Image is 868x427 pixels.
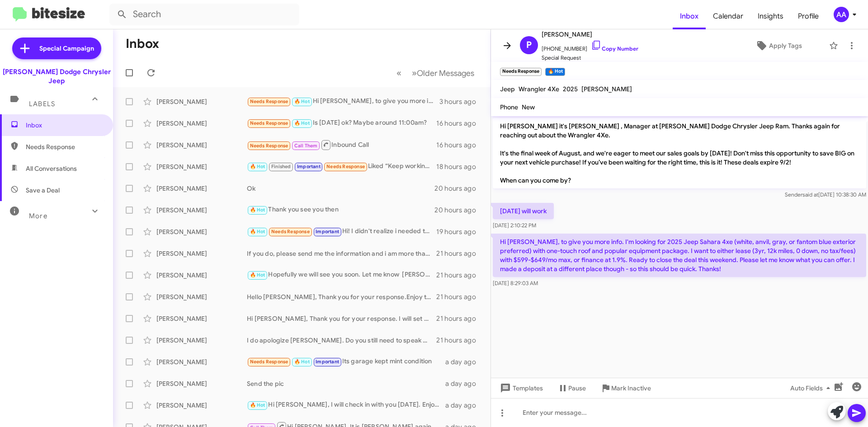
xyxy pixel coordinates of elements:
[491,380,550,396] button: Templates
[247,139,436,150] div: Inbound Call
[294,143,318,149] span: Call Them
[412,67,417,79] span: »
[156,184,247,193] div: [PERSON_NAME]
[391,64,407,82] button: Previous
[790,380,834,396] span: Auto Fields
[498,380,543,396] span: Templates
[436,292,483,301] div: 21 hours ago
[156,336,247,345] div: [PERSON_NAME]
[250,359,288,365] span: Needs Response
[26,164,77,173] span: All Conversations
[519,85,559,93] span: Wrangler 4Xe
[791,3,826,29] a: Profile
[581,85,632,93] span: [PERSON_NAME]
[316,229,339,235] span: Important
[732,38,825,54] button: Apply Tags
[392,64,480,82] nav: Page navigation example
[406,64,480,82] button: Next
[445,379,483,388] div: a day ago
[247,270,436,280] div: Hopefully we will see you soon. Let me know [PERSON_NAME]
[436,227,483,236] div: 19 hours ago
[396,67,401,79] span: «
[526,38,532,52] span: P
[250,164,265,169] span: 🔥 Hot
[294,359,310,365] span: 🔥 Hot
[445,357,483,366] div: a day ago
[26,121,103,130] span: Inbox
[673,3,706,29] a: Inbox
[706,3,750,29] a: Calendar
[247,226,436,237] div: Hi! I didn't realize i needed to respond to the separate confirmation text so I missed the call? ...
[247,400,445,410] div: Hi [PERSON_NAME], I will check in with you [DATE]. Enjoy the weekend. [PERSON_NAME]
[156,292,247,301] div: [PERSON_NAME]
[247,184,434,193] div: Ok
[39,44,94,53] span: Special Campaign
[26,142,103,151] span: Needs Response
[493,203,554,219] p: [DATE] will work
[247,96,439,107] div: Hi [PERSON_NAME], to give you more info. I'm looking for 2025 Jeep Sahara 4xe (white, anvil, gray...
[247,205,434,215] div: Thank you see you then
[156,227,247,236] div: [PERSON_NAME]
[156,357,247,366] div: [PERSON_NAME]
[156,379,247,388] div: [PERSON_NAME]
[156,249,247,258] div: [PERSON_NAME]
[326,164,365,169] span: Needs Response
[247,357,445,367] div: Its garage kept mint condition
[247,118,436,128] div: Is [DATE] ok? Maybe around 11:00am?
[271,229,310,235] span: Needs Response
[436,162,483,171] div: 18 hours ago
[436,249,483,258] div: 21 hours ago
[247,379,445,388] div: Send the pic
[156,141,247,150] div: [PERSON_NAME]
[247,249,436,258] div: If you do, please send me the information and i am more than happy to come this week
[109,4,299,25] input: Search
[250,99,288,104] span: Needs Response
[271,164,291,169] span: Finished
[563,85,578,93] span: 2025
[126,37,159,51] h1: Inbox
[493,222,536,229] span: [DATE] 2:10:22 PM
[591,45,638,52] a: Copy Number
[156,271,247,280] div: [PERSON_NAME]
[783,380,841,396] button: Auto Fields
[250,229,265,235] span: 🔥 Hot
[156,314,247,323] div: [PERSON_NAME]
[247,292,436,301] div: Hello [PERSON_NAME], Thank you for your response.Enjoy the Holiday Weekend.
[493,234,866,277] p: Hi [PERSON_NAME], to give you more info. I'm looking for 2025 Jeep Sahara 4xe (white, anvil, gray...
[316,359,339,365] span: Important
[769,38,802,54] span: Apply Tags
[250,207,265,213] span: 🔥 Hot
[542,40,638,53] span: [PHONE_NUMBER]
[834,7,849,22] div: AA
[247,314,436,323] div: Hi [PERSON_NAME], Thank you for your response. I will set a tentative appointment and you can let...
[26,186,60,195] span: Save a Deal
[247,161,436,172] div: Liked “Keep working Don't forget us. Have a fun weekend [PERSON_NAME]”
[550,380,593,396] button: Pause
[29,212,47,220] span: More
[436,119,483,128] div: 16 hours ago
[247,336,436,345] div: I do apologize [PERSON_NAME]. Do you still need to speak with our finance manager. [PERSON_NAME]
[250,143,288,149] span: Needs Response
[434,184,483,193] div: 20 hours ago
[436,336,483,345] div: 21 hours ago
[436,314,483,323] div: 21 hours ago
[436,271,483,280] div: 21 hours ago
[522,103,535,111] span: New
[542,53,638,62] span: Special Request
[297,164,321,169] span: Important
[542,29,638,40] span: [PERSON_NAME]
[294,120,310,126] span: 🔥 Hot
[568,380,586,396] span: Pause
[156,119,247,128] div: [PERSON_NAME]
[500,85,515,93] span: Jeep
[156,206,247,215] div: [PERSON_NAME]
[750,3,791,29] span: Insights
[250,402,265,408] span: 🔥 Hot
[156,97,247,106] div: [PERSON_NAME]
[250,120,288,126] span: Needs Response
[826,7,858,22] button: AA
[434,206,483,215] div: 20 hours ago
